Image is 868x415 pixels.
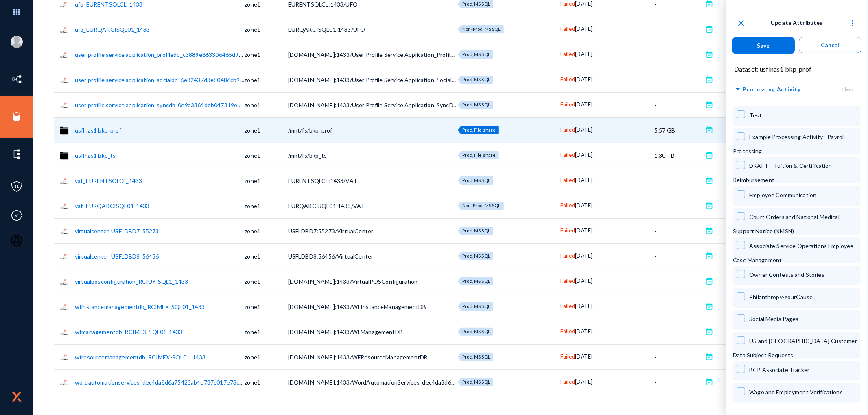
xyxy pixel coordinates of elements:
[654,369,703,395] td: -
[654,218,703,243] td: -
[288,26,365,33] span: EURQARCISQL01:1433/UFO
[60,353,69,362] img: sqlserver.png
[462,379,490,385] span: Prod, MS SQL
[560,303,575,309] span: Failed
[560,328,575,335] span: Failed
[60,151,69,160] img: localfs.svg
[75,253,159,260] a: virtualcenter_USFLDBD8_56456
[575,101,593,108] span: [DATE]
[11,36,23,48] img: blank-profile-picture.png
[462,52,490,57] span: Prod, MS SQL
[560,51,575,57] span: Failed
[462,304,490,309] span: Prod, MS SQL
[462,152,496,158] span: Prod, File share
[245,218,288,243] td: zone1
[60,378,69,387] img: sqlserver.png
[575,76,593,83] span: [DATE]
[75,354,206,361] a: wfresourcemanagementdb_RCIMEX-SQL01_1433
[560,353,575,360] span: Failed
[60,50,69,59] img: sqlserver.png
[60,76,69,85] img: sqlserver.png
[560,227,575,234] span: Failed
[560,152,575,158] span: Failed
[575,278,593,284] span: [DATE]
[560,76,575,83] span: Failed
[560,177,575,183] span: Failed
[75,278,188,285] a: virtualposconfiguration_RCIUY-SQL1_1433
[245,42,288,67] td: zone1
[245,17,288,42] td: zone1
[75,51,346,58] a: user profile service application_profiledb_c3889e663306465d9755e7eff8112786_RCIMEX-SQL01_1433
[462,278,490,284] span: Prod, MS SQL
[462,203,501,208] span: Non-Prod, MS SQL
[60,202,69,211] img: sqlserver.png
[75,76,344,83] a: user profile service application_socialdb_6e82437d3e80486cb950b5efbf584104_RCIMEX-SQL01_1433
[654,42,703,67] td: -
[75,26,150,33] a: ufo_EURQARCISQL01_1433
[75,202,150,209] a: vat_EURQARCISQL01_1433
[245,243,288,269] td: zone1
[288,328,403,335] span: [DOMAIN_NAME]:1433/WFManagementDB
[654,193,703,218] td: -
[75,228,159,235] a: virtualcenter_USFLDBD7_55273
[245,117,288,143] td: zone1
[575,177,593,183] span: [DATE]
[575,303,593,309] span: [DATE]
[60,126,69,135] img: localfs.svg
[245,92,288,117] td: zone1
[654,143,703,168] td: 1.30 TB
[654,344,703,369] td: -
[245,269,288,294] td: zone1
[654,92,703,117] td: -
[245,319,288,344] td: zone1
[288,228,373,235] span: USFLDBD7:55273/VirtualCenter
[288,51,568,58] span: [DOMAIN_NAME]:1433/User Profile Service Application_ProfileDB_c3889e663306465d9755e7eff8112786
[462,1,490,7] span: Prod, MS SQL
[575,328,593,335] span: [DATE]
[462,354,490,359] span: Prod, MS SQL
[560,26,575,32] span: Failed
[60,25,69,34] img: sqlserver.png
[560,378,575,385] span: Failed
[654,269,703,294] td: -
[60,328,69,337] img: sqlserver.png
[462,178,490,183] span: Prod, MS SQL
[288,278,418,285] span: [DOMAIN_NAME]:1433/VirtualPOSConfiguration
[288,303,426,310] span: [DOMAIN_NAME]:1433/WFInstanceManagementDB
[575,152,593,158] span: [DATE]
[11,73,23,85] img: icon-inventory.svg
[75,379,306,386] a: wordautomationservices_dec4da8d6a75423ab4e787c017e73c45_RCIMEX-SQL01_1433
[288,102,563,109] span: [DOMAIN_NAME]:1433/User Profile Service Application_SyncDB_0e9a3364deb047319e61f8e752b17fa3
[245,193,288,218] td: zone1
[75,152,116,159] a: usflnas1 bkp_ts
[575,378,593,385] span: [DATE]
[560,202,575,209] span: Failed
[75,303,205,310] a: wfinstancemanagementdb_RCIMEX-SQL01_1433
[560,278,575,284] span: Failed
[560,0,575,7] span: Failed
[75,177,142,184] a: vat_EURENTSQLCL_1433
[11,180,23,193] img: icon-policies.svg
[560,126,575,133] span: Failed
[245,67,288,92] td: zone1
[654,319,703,344] td: -
[60,101,69,110] img: sqlserver.png
[75,328,182,335] a: wfmanagementdb_RCIMEX-SQL01_1433
[575,252,593,259] span: [DATE]
[575,353,593,360] span: [DATE]
[654,168,703,193] td: -
[575,0,593,7] span: [DATE]
[288,202,365,209] span: EURQARCISQL01:1433/VAT
[245,294,288,319] td: zone1
[11,235,23,247] img: icon-oauth.svg
[654,117,703,143] td: 5.57 GB
[11,111,23,123] img: icon-sources.svg
[4,3,29,21] img: app launcher
[575,26,593,32] span: [DATE]
[560,252,575,259] span: Failed
[288,1,358,8] span: EURENTSQLCL:1433/UFO
[245,369,288,395] td: zone1
[75,102,341,109] a: user profile service application_syncdb_0e9a3364deb047319e61f8e752b17fa3_RCIMEX-SQL01_1433
[462,253,490,259] span: Prod, MS SQL
[288,127,332,134] span: /mnt/fs/bkp_prof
